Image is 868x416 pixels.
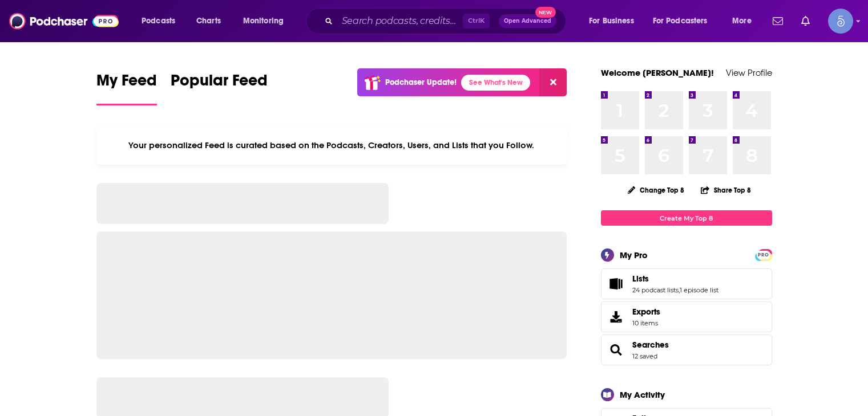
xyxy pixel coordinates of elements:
[645,12,724,30] button: open menu
[620,389,665,400] div: My Activity
[828,9,853,34] span: Logged in as Spiral5-G1
[828,9,853,34] button: Show profile menu
[732,13,752,29] span: More
[96,71,157,97] span: My Feed
[632,307,660,317] span: Exports
[189,12,228,30] a: Charts
[337,12,463,30] input: Search podcasts, credits, & more...
[632,274,718,284] a: Lists
[757,251,770,259] span: PRO
[601,67,714,78] a: Welcome [PERSON_NAME]!
[9,10,119,32] img: Podchaser - Follow, Share and Rate Podcasts
[797,11,814,31] a: Show notifications dropdown
[601,301,772,332] a: Exports
[632,319,660,327] span: 10 items
[171,71,268,97] span: Popular Feed
[196,13,221,29] span: Charts
[96,71,157,105] a: My Feed
[461,75,530,91] a: See What's New
[726,67,772,78] a: View Profile
[317,8,577,34] div: Search podcasts, credits, & more...
[620,250,648,260] div: My Pro
[605,342,628,358] a: Searches
[134,12,190,30] button: open menu
[768,11,788,31] a: Show notifications dropdown
[605,276,628,292] a: Lists
[142,13,175,29] span: Podcasts
[385,78,457,87] p: Podchaser Update!
[757,250,770,259] a: PRO
[235,12,298,30] button: open menu
[632,352,657,360] a: 12 saved
[632,286,679,294] a: 24 podcast lists
[171,71,268,105] a: Popular Feed
[605,309,628,325] span: Exports
[828,9,853,34] img: User Profile
[243,13,284,29] span: Monitoring
[653,13,708,29] span: For Podcasters
[724,12,766,30] button: open menu
[621,183,692,197] button: Change Top 8
[499,14,556,28] button: Open AdvancedNew
[96,126,567,165] div: Your personalized Feed is curated based on the Podcasts, Creators, Users, and Lists that you Follow.
[632,340,669,350] a: Searches
[581,12,648,30] button: open menu
[679,286,680,294] span: ,
[463,14,490,28] span: Ctrl K
[601,210,772,226] a: Create My Top 8
[589,13,634,29] span: For Business
[601,268,772,299] span: Lists
[700,179,752,201] button: Share Top 8
[535,7,556,18] span: New
[680,286,718,294] a: 1 episode list
[632,274,649,284] span: Lists
[504,18,551,24] span: Open Advanced
[601,335,772,365] span: Searches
